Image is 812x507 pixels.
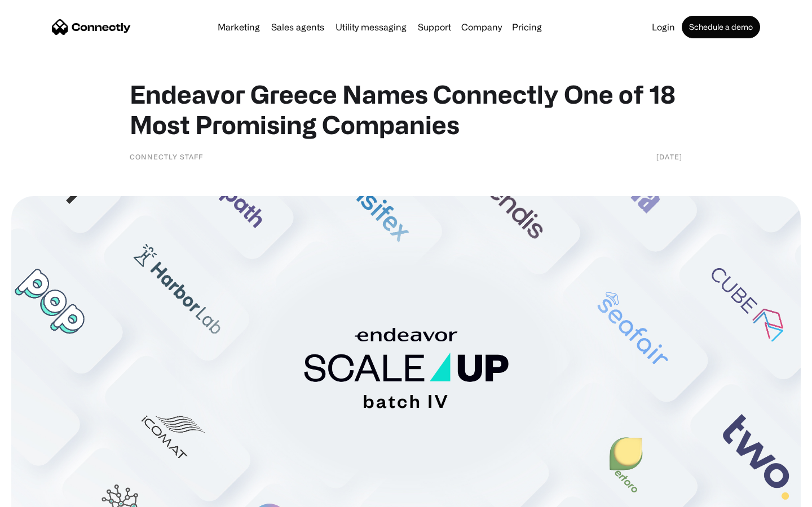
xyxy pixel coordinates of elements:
[267,23,329,32] a: Sales agents
[130,79,682,140] h1: Endeavor Greece Names Connectly One of 18 Most Promising Companies
[11,487,68,503] aside: Language selected: English
[647,23,679,32] a: Login
[682,16,760,38] a: Schedule a demo
[213,23,264,32] a: Marketing
[656,151,682,162] div: [DATE]
[130,151,203,162] div: Connectly Staff
[23,487,68,503] ul: Language list
[331,23,411,32] a: Utility messaging
[413,23,456,32] a: Support
[461,19,502,35] div: Company
[507,23,546,32] a: Pricing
